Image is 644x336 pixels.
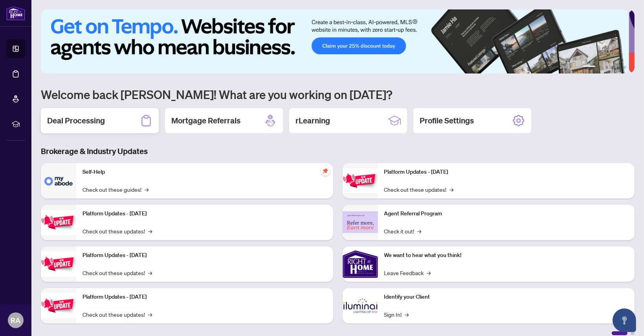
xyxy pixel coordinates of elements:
img: Slide 0 [41,9,629,73]
p: Platform Updates - [DATE] [83,293,327,301]
button: 6 [624,66,627,69]
button: Open asap [613,308,636,332]
img: Agent Referral Program [343,211,378,233]
button: 2 [598,66,602,69]
span: → [148,268,152,277]
button: 5 [617,66,620,69]
p: Platform Updates - [DATE] [384,168,629,176]
p: Agent Referral Program [384,209,629,218]
img: Platform Updates - September 16, 2025 [41,210,76,235]
img: We want to hear what you think! [343,246,378,282]
button: 3 [605,66,608,69]
p: Platform Updates - [DATE] [83,209,327,218]
h2: Mortgage Referrals [171,115,240,126]
img: Platform Updates - June 23, 2025 [343,168,378,193]
h2: rLearning [295,115,330,126]
span: → [427,268,431,277]
a: Check it out!→ [384,227,422,235]
span: → [418,227,422,235]
img: Platform Updates - July 8, 2025 [41,293,76,318]
button: 1 [583,66,595,69]
button: 4 [611,66,614,69]
a: Check out these updates!→ [83,227,152,235]
span: pushpin [321,166,330,176]
a: Sign In!→ [384,310,409,319]
span: → [450,185,454,194]
a: Check out these updates!→ [83,268,152,277]
span: RA [11,315,21,326]
span: → [148,227,152,235]
h3: Brokerage & Industry Updates [41,146,635,157]
a: Check out these updates!→ [83,310,152,319]
a: Leave Feedback→ [384,268,431,277]
span: → [405,310,409,319]
a: Check out these guides!→ [83,185,149,194]
p: Identify your Client [384,293,629,301]
h1: Welcome back [PERSON_NAME]! What are you working on [DATE]? [41,87,635,102]
h2: Deal Processing [47,115,105,126]
img: Self-Help [41,163,76,198]
h2: Profile Settings [420,115,474,126]
span: → [148,310,152,319]
a: Check out these updates!→ [384,185,454,194]
p: We want to hear what you think! [384,251,629,260]
img: Identify your Client [343,288,378,323]
p: Self-Help [83,168,327,176]
img: logo [6,6,25,20]
img: Platform Updates - July 21, 2025 [41,252,76,276]
span: → [145,185,149,194]
p: Platform Updates - [DATE] [83,251,327,260]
